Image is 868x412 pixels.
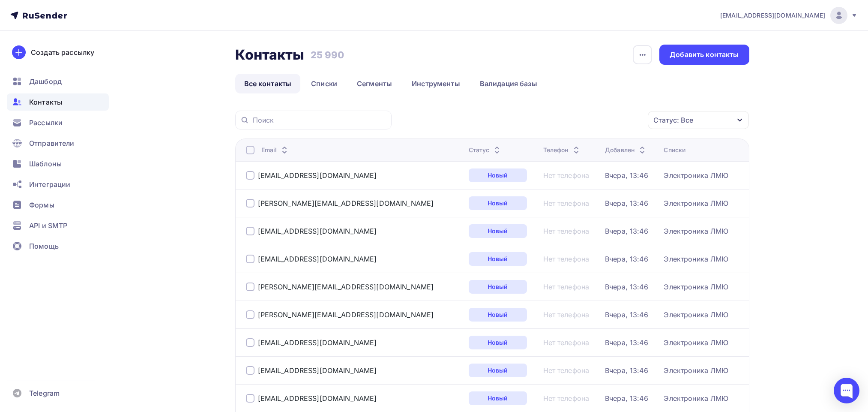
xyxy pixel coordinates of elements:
[29,159,62,169] span: Шаблоны
[29,97,62,107] span: Контакты
[7,155,109,172] a: Шаблоны
[647,111,749,129] button: Статус: Все
[469,364,527,377] a: Новый
[664,338,728,347] a: Электроника ЛМЮ
[258,338,377,347] a: [EMAIL_ADDRESS][DOMAIN_NAME]
[29,179,70,189] span: Интеграции
[302,74,346,93] a: Списки
[7,135,109,152] a: Отправители
[469,391,527,405] a: Новый
[469,252,527,266] a: Новый
[543,171,590,180] a: Нет телефона
[664,146,685,154] div: Списки
[605,171,648,180] a: Вчера, 13:46
[664,310,728,319] a: Электроника ЛМЮ
[543,283,590,291] a: Нет телефона
[471,74,546,93] a: Валидация базы
[258,199,434,208] div: [PERSON_NAME][EMAIL_ADDRESS][DOMAIN_NAME]
[29,138,75,148] span: Отправители
[253,115,386,125] input: Поиск
[720,11,825,20] span: [EMAIL_ADDRESS][DOMAIN_NAME]
[7,114,109,131] a: Рассылки
[664,227,728,235] div: Электроника ЛМЮ
[605,338,648,347] a: Вчера, 13:46
[469,336,527,349] a: Новый
[605,283,648,291] div: Вчера, 13:46
[258,255,377,263] a: [EMAIL_ADDRESS][DOMAIN_NAME]
[605,255,648,263] a: Вчера, 13:46
[235,46,305,63] h2: Контакты
[605,310,648,319] a: Вчера, 13:46
[605,199,648,208] a: Вчера, 13:46
[605,366,648,375] a: Вчера, 13:46
[664,171,728,180] a: Электроника ЛМЮ
[605,394,648,403] a: Вчера, 13:46
[258,366,377,375] a: [EMAIL_ADDRESS][DOMAIN_NAME]
[258,227,377,235] a: [EMAIL_ADDRESS][DOMAIN_NAME]
[543,394,590,403] div: Нет телефона
[664,199,728,208] a: Электроника ЛМЮ
[258,310,434,319] a: [PERSON_NAME][EMAIL_ADDRESS][DOMAIN_NAME]
[31,47,94,57] div: Создать рассылку
[348,74,401,93] a: Сегменты
[258,394,377,403] div: [EMAIL_ADDRESS][DOMAIN_NAME]
[543,199,590,208] a: Нет телефона
[261,146,290,154] div: Email
[653,115,693,125] div: Статус: Все
[543,310,590,319] div: Нет телефона
[29,220,67,231] span: API и SMTP
[469,168,527,182] a: Новый
[664,366,728,375] a: Электроника ЛМЮ
[543,227,590,235] a: Нет телефона
[29,117,63,128] span: Рассылки
[258,283,434,291] a: [PERSON_NAME][EMAIL_ADDRESS][DOMAIN_NAME]
[235,74,301,93] a: Все контакты
[469,146,503,154] div: Статус
[7,73,109,90] a: Дашборд
[469,280,527,294] div: Новый
[469,196,527,210] a: Новый
[664,394,728,403] a: Электроника ЛМЮ
[543,366,590,375] a: Нет телефона
[605,146,647,154] div: Добавлен
[469,308,527,322] a: Новый
[543,146,581,154] div: Телефон
[664,255,728,263] a: Электроника ЛМЮ
[664,283,728,291] div: Электроника ЛМЮ
[543,338,590,347] a: Нет телефона
[670,50,739,60] div: Добавить контакты
[258,171,377,180] a: [EMAIL_ADDRESS][DOMAIN_NAME]
[7,93,109,111] a: Контакты
[605,227,648,235] a: Вчера, 13:46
